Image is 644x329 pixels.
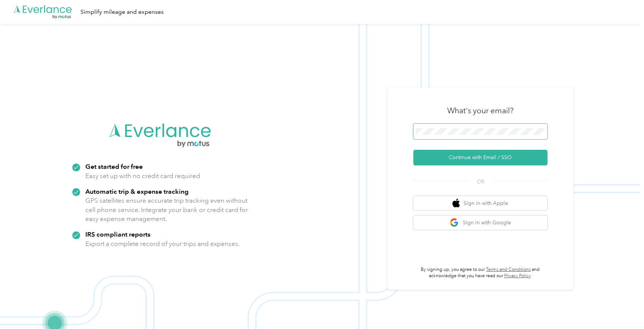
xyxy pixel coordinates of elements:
[85,239,240,249] p: Export a complete record of your trips and expenses.
[413,196,547,211] button: apple logoSign in with Apple
[85,187,189,195] strong: Automatic trip & expense tracking
[85,162,143,170] strong: Get started for free
[413,266,547,279] p: By signing up, you agree to our and acknowledge that you have read our .
[80,7,164,17] div: Simplify mileage and expenses
[85,230,151,238] strong: IRS compliant reports
[467,178,493,186] span: OR
[486,267,531,272] a: Terms and Conditions
[447,105,514,116] h3: What's your email?
[452,199,460,208] img: apple logo
[413,150,547,165] button: Continue with Email / SSO
[450,218,459,227] img: google logo
[413,215,547,230] button: google logoSign in with Google
[85,171,200,181] p: Easy set up with no credit card required
[85,196,248,224] p: GPS satellites ensure accurate trip tracking even without cell phone service. Integrate your bank...
[504,273,531,279] a: Privacy Policy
